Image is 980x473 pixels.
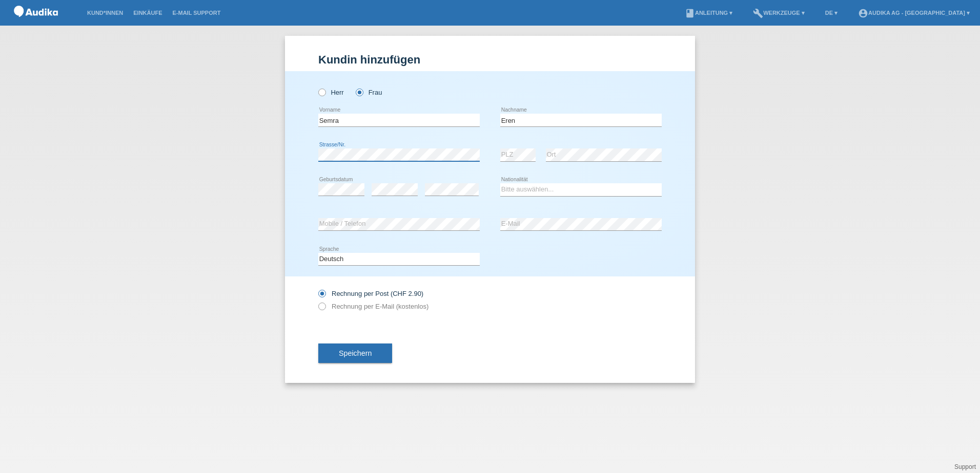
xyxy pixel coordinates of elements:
[753,8,763,18] i: build
[853,10,975,16] a: account_circleAudika AG - [GEOGRAPHIC_DATA] ▾
[748,10,810,16] a: buildWerkzeuge ▾
[318,303,428,310] label: Rechnung per E-Mail (kostenlos)
[339,349,372,357] span: Speichern
[356,89,382,96] label: Frau
[82,10,128,16] a: Kund*innen
[318,89,325,95] input: Herr
[356,89,362,95] input: Frau
[318,343,392,363] button: Speichern
[318,290,325,303] input: Rechnung per Post (CHF 2.90)
[318,303,325,315] input: Rechnung per E-Mail (kostenlos)
[318,89,344,96] label: Herr
[168,10,226,16] a: E-Mail Support
[954,463,976,470] a: Support
[10,20,62,28] a: POS — MF Group
[685,8,695,18] i: book
[128,10,167,16] a: Einkäufe
[858,8,868,18] i: account_circle
[318,53,662,66] h1: Kundin hinzufügen
[680,10,738,16] a: bookAnleitung ▾
[820,10,843,16] a: DE ▾
[318,290,423,297] label: Rechnung per Post (CHF 2.90)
